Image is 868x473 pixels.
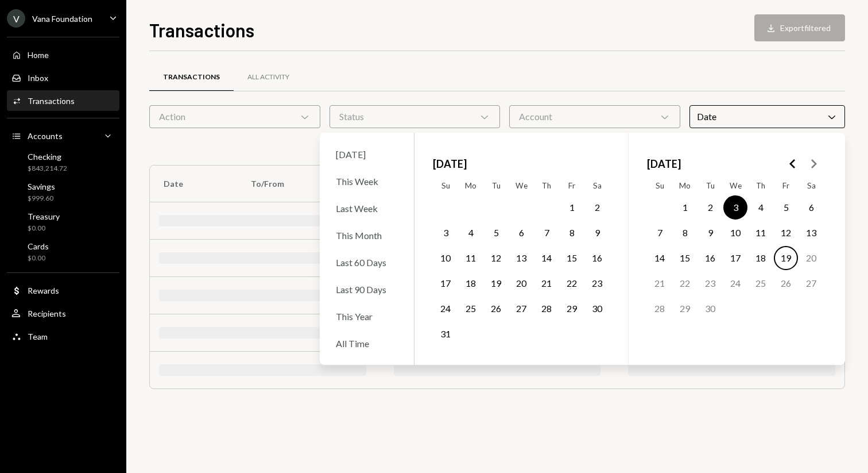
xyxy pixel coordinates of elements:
th: Sunday [647,176,672,195]
button: Friday, September 5th, 2025 [774,195,798,220]
button: Friday, September 26th, 2025 [774,271,798,295]
th: Tuesday [697,176,723,195]
th: To/From [237,166,350,202]
button: Tuesday, August 5th, 2025 [484,221,508,245]
button: Go to the Next Month [803,153,824,174]
button: Sunday, September 7th, 2025 [648,221,672,245]
th: Thursday [534,176,559,195]
div: $0.00 [28,253,49,263]
button: Monday, August 25th, 2025 [459,297,483,321]
div: Transactions [163,72,220,82]
button: Friday, August 22nd, 2025 [560,271,584,295]
a: Checking$843,214.72 [7,148,119,176]
div: Inbox [28,73,48,83]
span: [DATE] [433,151,467,176]
button: Tuesday, September 9th, 2025 [698,221,722,245]
button: Thursday, September 25th, 2025 [749,271,773,295]
th: Monday [672,176,697,195]
a: Accounts [7,125,119,146]
div: Team [28,332,48,341]
a: Rewards [7,280,119,301]
button: Friday, August 15th, 2025 [560,246,584,270]
div: Action [149,105,320,128]
div: Last 90 Days [329,277,405,302]
button: Sunday, September 28th, 2025 [648,297,672,321]
button: Saturday, September 20th, 2025 [799,246,823,270]
button: Tuesday, September 23rd, 2025 [698,271,722,295]
div: Vana Foundation [32,14,92,24]
table: August 2025 [433,176,610,347]
button: Tuesday, August 12th, 2025 [484,246,508,270]
div: Last Week [329,196,405,221]
button: Tuesday, September 16th, 2025 [698,246,722,270]
button: Wednesday, September 24th, 2025 [723,271,747,295]
button: Wednesday, September 17th, 2025 [723,246,747,270]
th: Wednesday [509,176,534,195]
div: This Week [329,169,405,194]
th: Date [150,166,237,202]
div: Home [28,50,49,60]
th: Saturday [584,176,610,195]
button: Wednesday, August 27th, 2025 [509,297,533,321]
a: Home [7,44,119,65]
button: Go to the Previous Month [782,153,803,174]
button: Thursday, September 18th, 2025 [749,246,773,270]
a: Transactions [149,63,234,92]
button: Thursday, August 14th, 2025 [534,246,559,270]
div: This Year [329,304,405,329]
a: Team [7,326,119,347]
div: Accounts [28,131,63,141]
div: Last 60 Days [329,250,405,275]
th: Saturday [799,176,824,195]
button: Friday, September 12th, 2025 [774,221,798,245]
button: Sunday, August 31st, 2025 [433,322,458,346]
th: Friday [559,176,584,195]
th: Sunday [433,176,458,195]
button: Monday, August 18th, 2025 [459,271,483,295]
button: Sunday, August 17th, 2025 [433,271,458,295]
div: Savings [28,182,55,191]
button: Saturday, September 6th, 2025 [799,195,823,220]
button: Saturday, August 30th, 2025 [585,297,609,321]
button: Monday, September 22nd, 2025 [673,271,697,295]
div: $999.60 [28,194,55,203]
div: Recipients [28,309,66,318]
th: Wednesday [723,176,748,195]
button: Wednesday, September 3rd, 2025, selected [723,195,747,220]
a: Inbox [7,67,119,88]
div: Status [330,105,501,128]
a: Savings$999.60 [7,178,119,206]
button: Monday, August 4th, 2025 [459,221,483,245]
div: All Time [329,331,405,356]
button: Friday, August 8th, 2025 [560,221,584,245]
button: Wednesday, August 13th, 2025 [509,246,533,270]
h1: Transactions [149,18,254,41]
th: Friday [773,176,799,195]
button: Monday, September 1st, 2025 [673,195,697,220]
div: Treasury [28,211,60,221]
button: Tuesday, August 19th, 2025 [484,271,508,295]
div: V [7,9,25,28]
button: Monday, August 11th, 2025 [459,246,483,270]
button: Tuesday, September 30th, 2025 [698,297,722,321]
div: $843,214.72 [28,164,67,174]
button: Saturday, September 13th, 2025 [799,221,823,245]
button: Saturday, September 27th, 2025 [799,271,823,295]
button: Friday, August 1st, 2025 [560,195,584,220]
span: [DATE] [647,151,681,176]
div: [DATE] [329,142,405,167]
button: Thursday, September 11th, 2025 [749,221,773,245]
button: Friday, August 29th, 2025 [560,297,584,321]
button: Sunday, September 14th, 2025 [648,246,672,270]
button: Saturday, August 9th, 2025 [585,221,609,245]
button: Monday, September 8th, 2025 [673,221,697,245]
button: Thursday, September 4th, 2025 [749,195,773,220]
button: Saturday, August 16th, 2025 [585,246,609,270]
th: Tuesday [483,176,509,195]
button: Sunday, August 3rd, 2025 [433,221,458,245]
button: Thursday, August 7th, 2025 [534,221,559,245]
button: Wednesday, August 6th, 2025 [509,221,533,245]
div: Cards [28,241,49,251]
a: All Activity [234,63,303,92]
button: Thursday, August 28th, 2025 [534,297,559,321]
